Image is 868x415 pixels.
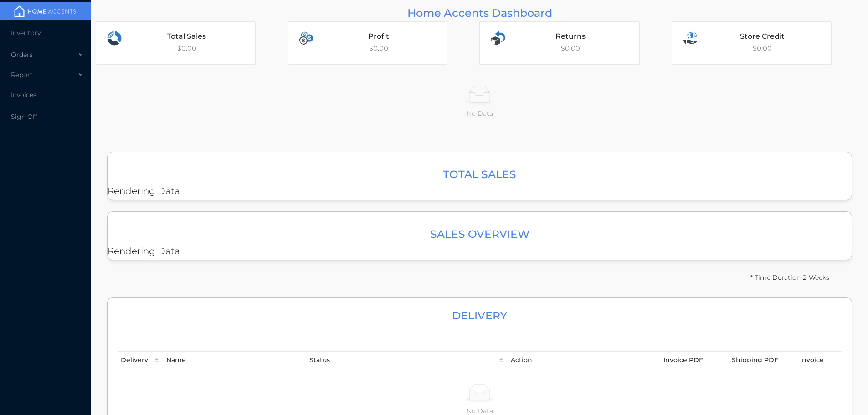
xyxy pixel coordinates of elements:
div: Status [309,355,493,365]
div: Sort [154,356,160,364]
div: * Time Duration 2 Weeks [750,269,829,286]
span: Invoices [11,91,36,99]
i: icon: caret-down [154,360,160,362]
div: Home Accents Dashboard [96,5,863,21]
div: Sort [498,356,504,364]
div: Rendering Data [107,152,852,200]
div: Rendering Data [107,211,852,260]
div: Invoice PDF [663,355,724,365]
div: Invoice [800,355,838,365]
div: Delivery [121,355,149,365]
img: No Data [465,87,493,105]
img: No Data [465,384,493,402]
div: Profit [321,31,436,42]
div: $ 0.00 [96,22,255,64]
div: Shipping PDF [732,355,793,365]
img: returns.svg [491,31,505,46]
h3: Sales Overview [112,225,847,242]
img: profits.svg [299,31,313,46]
div: $ 0.00 [672,22,831,64]
img: sales.svg [683,31,698,46]
i: icon: caret-up [498,356,504,358]
span: Sign Off [11,113,37,121]
div: Total Sales [129,31,244,42]
span: Inventory [11,29,41,37]
img: mainBanner [11,5,79,18]
p: No Data [103,108,856,118]
img: transactions.svg [107,31,122,46]
i: icon: caret-down [498,360,504,362]
i: icon: caret-up [154,356,160,358]
div: Returns [513,31,628,42]
div: $ 0.00 [480,22,639,64]
h3: Total Sales [112,166,847,183]
div: $ 0.00 [288,22,447,64]
div: Store Credit [705,31,820,42]
h3: Delivery [108,307,852,324]
div: Name [166,355,302,365]
div: Action [511,355,656,365]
